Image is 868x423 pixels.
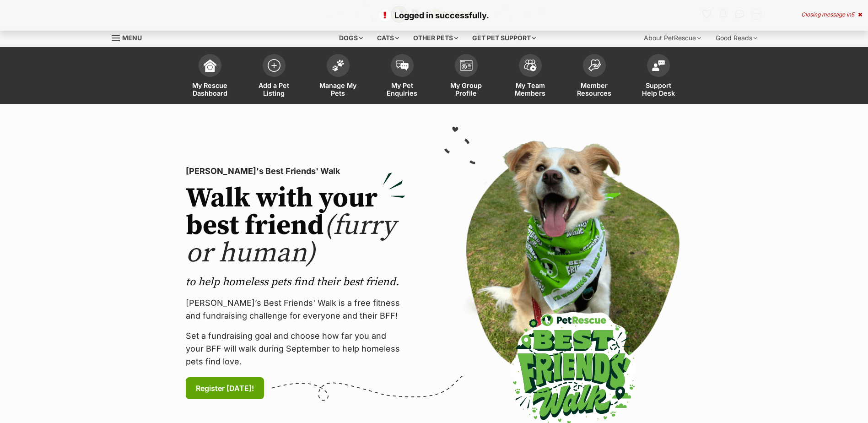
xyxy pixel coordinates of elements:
[510,81,551,97] span: My Team Members
[637,29,707,47] div: About PetRescue
[333,29,369,47] div: Dogs
[204,59,216,72] img: dashboard-icon-eb2f2d2d3e046f16d808141f083e7271f6b2e854fb5c12c21221c1fb7104beca.svg
[189,81,231,97] span: My Rescue Dashboard
[186,297,405,322] p: [PERSON_NAME]’s Best Friends' Walk is a free fitness and fundraising challenge for everyone and t...
[186,330,405,368] p: Set a fundraising goal and choose how far you and your BFF will walk during September to help hom...
[407,29,464,47] div: Other pets
[562,49,626,104] a: Member Resources
[588,59,601,71] img: member-resources-icon-8e73f808a243e03378d46382f2149f9095a855e16c252ad45f914b54edf8863c.svg
[524,60,537,71] img: team-members-icon-5396bd8760b3fe7c0b43da4ab00e1e3bb1a5d9ba89233759b79545d2d3fc5d0d.svg
[122,34,142,42] span: Menu
[434,49,498,104] a: My Group Profile
[466,29,542,47] div: Get pet support
[186,377,264,399] a: Register [DATE]!
[178,49,242,104] a: My Rescue Dashboard
[253,81,295,97] span: Add a Pet Listing
[186,185,405,267] h2: Walk with your best friend
[371,29,405,47] div: Cats
[460,60,473,71] img: group-profile-icon-3fa3cf56718a62981997c0bc7e787c4b2cf8bcc04b72c1350f741eb67cf2f40e.svg
[112,29,148,45] a: Menu
[638,81,679,97] span: Support Help Desk
[574,81,615,97] span: Member Resources
[446,81,487,97] span: My Group Profile
[709,29,764,47] div: Good Reads
[318,81,359,97] span: Manage My Pets
[186,165,405,178] p: [PERSON_NAME]'s Best Friends' Walk
[382,81,423,97] span: My Pet Enquiries
[186,275,405,289] p: to help homeless pets find their best friend.
[332,60,345,71] img: manage-my-pets-icon-02211641906a0b7f246fdf0571729dbe1e7629f14944591b6c1af311fb30b64b.svg
[186,209,396,271] span: (furry or human)
[396,60,409,70] img: pet-enquiries-icon-7e3ad2cf08bfb03b45e93fb7055b45f3efa6380592205ae92323e6603595dc1f.svg
[268,59,280,72] img: add-pet-listing-icon-0afa8454b4691262ce3f59096e99ab1cd57d4a30225e0717b998d2c9b9846f56.svg
[306,49,370,104] a: Manage My Pets
[626,49,690,104] a: Support Help Desk
[196,383,254,394] span: Register [DATE]!
[370,49,434,104] a: My Pet Enquiries
[498,49,562,104] a: My Team Members
[242,49,306,104] a: Add a Pet Listing
[652,60,665,71] img: help-desk-icon-fdf02630f3aa405de69fd3d07c3f3aa587a6932b1a1747fa1d2bba05be0121f9.svg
